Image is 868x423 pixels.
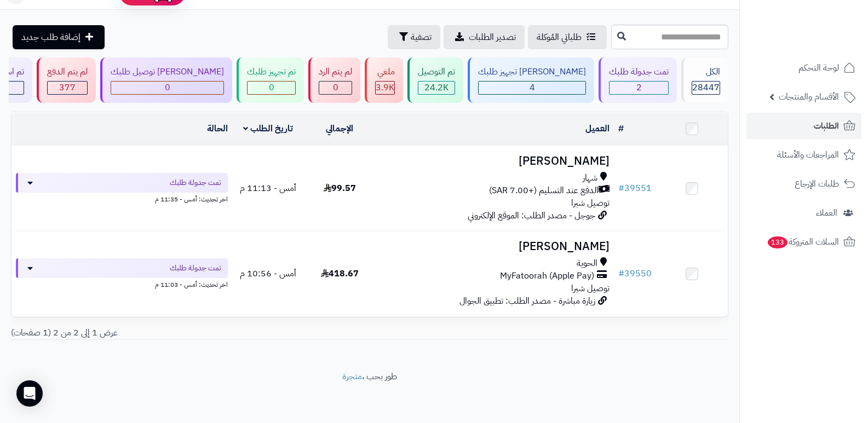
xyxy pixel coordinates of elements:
span: طلبات الإرجاع [795,176,839,192]
a: السلات المتروكة133 [746,229,861,255]
div: تم التوصيل [418,66,455,78]
a: العميل [585,122,610,135]
span: 28447 [692,81,720,94]
a: الحالة [207,122,228,135]
h3: [PERSON_NAME] [380,240,610,253]
a: العملاء [746,200,861,226]
a: طلبات الإرجاع [746,171,861,197]
div: الكل [692,66,720,78]
span: جوجل - مصدر الطلب: الموقع الإلكتروني [468,209,595,222]
a: [PERSON_NAME] توصيل طلبك 0 [98,57,234,103]
span: 2 [636,81,642,94]
span: # [618,267,624,280]
div: [PERSON_NAME] توصيل طلبك [111,66,224,78]
span: الحوية [577,257,597,270]
a: [PERSON_NAME] تجهيز طلبك 4 [465,57,596,103]
a: لم يتم الرد 0 [306,57,363,103]
a: لوحة التحكم [746,55,861,81]
button: تصفية [388,25,440,49]
span: 377 [59,81,76,94]
span: تصفية [411,31,432,44]
span: MyFatoorah (Apple Pay) [500,270,594,282]
span: 24.2K [424,81,449,94]
a: #39550 [618,267,652,280]
div: لم يتم الرد [319,66,352,78]
a: تم تجهيز طلبك 0 [234,57,306,103]
span: 133 [768,236,787,248]
a: الإجمالي [326,122,353,135]
div: 0 [319,82,352,94]
div: 3880 [376,82,394,94]
img: logo-2.png [794,30,858,53]
div: Open Intercom Messenger [16,380,43,407]
span: توصيل شبرا [571,196,610,210]
span: لوحة التحكم [798,60,839,76]
span: شهار [583,172,597,184]
span: تصدير الطلبات [469,31,516,44]
span: 4 [530,81,535,94]
span: تمت جدولة طلبك [170,177,221,188]
div: اخر تحديث: أمس - 11:03 م [16,278,228,289]
span: الطلبات [814,118,839,134]
a: متجرة [342,370,362,383]
a: # [618,122,624,135]
a: تم التوصيل 24.2K [405,57,465,103]
a: الطلبات [746,113,861,139]
span: زيارة مباشرة - مصدر الطلب: تطبيق الجوال [459,294,595,308]
a: تمت جدولة طلبك 2 [596,57,679,103]
div: تمت جدولة طلبك [609,66,669,78]
div: لم يتم الدفع [47,66,88,78]
span: الأقسام والمنتجات [779,89,839,105]
a: تاريخ الطلب [243,122,293,135]
span: أمس - 10:56 م [240,267,296,280]
span: طلباتي المُوكلة [537,31,582,44]
div: تم تجهيز طلبك [247,66,296,78]
span: الدفع عند التسليم (+7.00 SAR) [489,184,599,197]
span: أمس - 11:13 م [240,182,296,195]
a: المراجعات والأسئلة [746,142,861,168]
span: 0 [269,81,274,94]
span: 0 [165,81,170,94]
span: توصيل شبرا [571,282,610,295]
span: 0 [333,81,338,94]
div: 24177 [418,82,455,94]
a: #39551 [618,182,652,195]
a: لم يتم الدفع 377 [35,57,98,103]
span: السلات المتروكة [767,234,839,250]
span: 418.67 [321,267,359,280]
div: 0 [248,82,295,94]
div: 2 [610,82,668,94]
span: 99.57 [324,182,356,195]
div: 4 [479,82,585,94]
div: 0 [111,82,223,94]
a: إضافة طلب جديد [13,25,105,49]
span: # [618,182,624,195]
a: تصدير الطلبات [444,25,525,49]
div: 377 [48,82,87,94]
span: تمت جدولة طلبك [170,263,221,274]
span: المراجعات والأسئلة [777,147,839,163]
a: طلباتي المُوكلة [528,25,607,49]
span: العملاء [816,205,837,221]
div: ملغي [375,66,395,78]
a: ملغي 3.9K [363,57,405,103]
a: الكل28447 [679,57,731,103]
span: 3.9K [376,81,394,94]
div: عرض 1 إلى 2 من 2 (1 صفحات) [3,327,370,339]
div: اخر تحديث: أمس - 11:35 م [16,193,228,204]
div: [PERSON_NAME] تجهيز طلبك [478,66,586,78]
span: إضافة طلب جديد [21,31,81,44]
h3: [PERSON_NAME] [380,155,610,167]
